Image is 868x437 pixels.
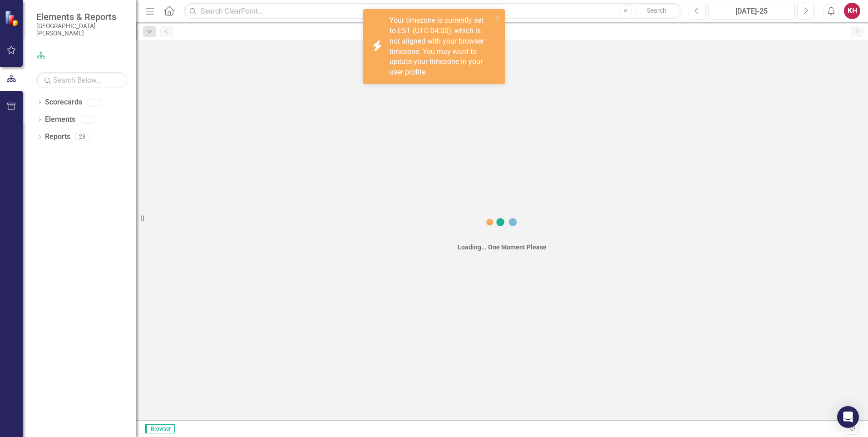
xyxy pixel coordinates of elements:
[45,114,75,125] a: Elements
[36,22,127,37] small: [GEOGRAPHIC_DATA][PERSON_NAME]
[45,132,70,142] a: Reports
[45,97,82,108] a: Scorecards
[390,15,492,78] div: Your timezone is currently set to EST (UTC-04:00), which is not aligned with your browser timezon...
[711,6,792,17] div: [DATE]-25
[844,3,860,19] button: KH
[647,7,666,14] span: Search
[4,10,21,27] img: ClearPoint Strategy
[458,243,547,252] div: Loading... One Moment Please
[495,13,501,23] button: close
[837,406,859,428] div: Open Intercom Messenger
[184,3,682,19] input: Search ClearPoint...
[36,72,127,88] input: Search Below...
[145,424,175,433] span: Browser
[36,11,127,22] span: Elements & Reports
[75,133,89,141] div: 23
[708,3,795,19] button: [DATE]-25
[634,5,680,17] button: Search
